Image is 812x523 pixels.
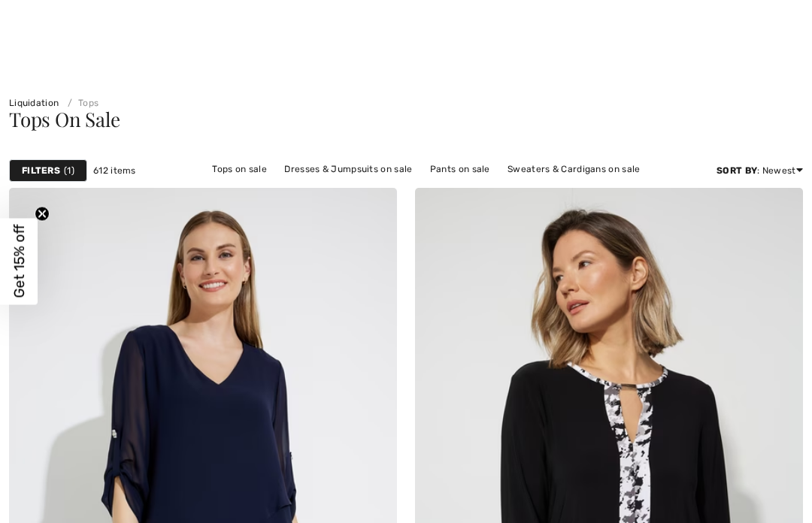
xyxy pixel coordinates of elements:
a: Tops on sale [205,159,274,179]
a: Jackets & Blazers on sale [273,179,403,198]
button: Close teaser [35,207,50,222]
a: Outerwear on sale [483,179,580,198]
a: Tops [62,98,99,108]
a: Dresses & Jumpsuits on sale [277,159,420,179]
a: Liquidation [9,98,59,108]
a: Sweaters & Cardigans on sale [500,159,647,179]
span: Tops On Sale [9,106,120,132]
span: Get 15% off [11,225,28,298]
strong: Filters [22,164,60,177]
a: Pants on sale [423,159,498,179]
span: 1 [64,164,74,177]
div: : Newest [717,164,803,177]
span: 612 items [93,164,136,177]
strong: Sort By [717,165,757,176]
a: Skirts on sale [405,179,480,198]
